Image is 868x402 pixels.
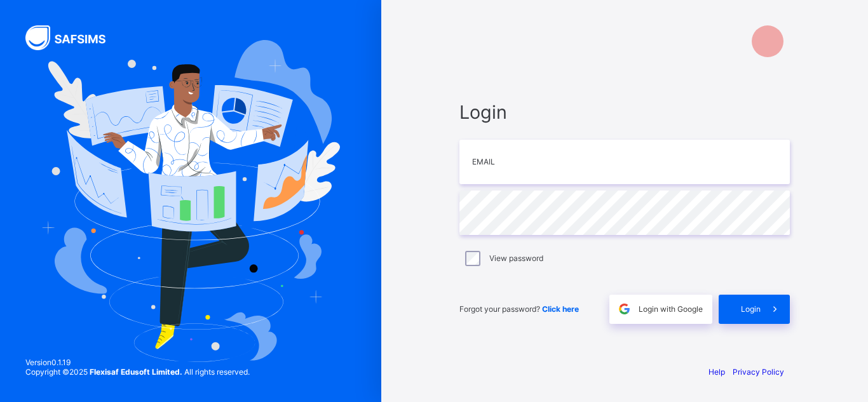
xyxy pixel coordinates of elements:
span: Version 0.1.19 [25,358,250,367]
img: Hero Image [41,40,341,361]
span: Login with Google [639,304,703,314]
img: google.396cfc9801f0270233282035f929180a.svg [617,302,632,316]
a: Click here [542,304,579,314]
span: Login [459,101,790,123]
a: Privacy Policy [733,367,784,377]
img: SAFSIMS Logo [25,25,121,50]
strong: Flexisaf Edusoft Limited. [90,367,182,377]
label: View password [489,253,543,263]
span: Forgot your password? [459,304,579,314]
span: Login [741,304,761,314]
a: Help [709,367,725,377]
span: Copyright © 2025 All rights reserved. [25,367,250,377]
